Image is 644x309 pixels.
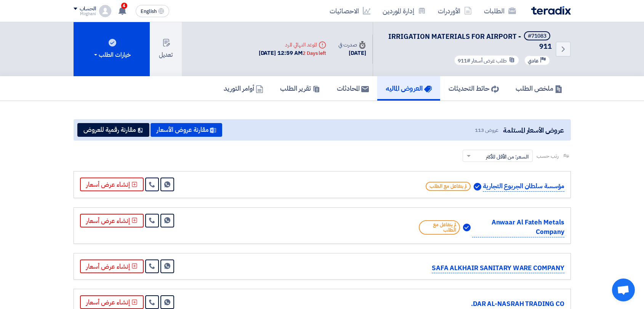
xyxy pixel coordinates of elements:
[528,34,546,39] div: #71083
[151,123,222,137] button: مقارنة عروض الأسعار
[80,214,144,227] button: إنشاء عرض أسعار
[472,218,564,237] p: Anwaar Al Fateh Metals Company
[80,178,144,191] button: إنشاء عرض أسعار
[449,84,499,93] h5: حائط التحديثات
[324,2,376,20] a: الاحصائيات
[80,259,144,273] button: إنشاء عرض أسعار
[474,183,481,191] img: Verified Account
[280,84,320,93] h5: تقرير الطلب
[337,84,369,93] h5: المحادثات
[463,224,471,231] img: Verified Account
[93,50,131,59] div: خيارات الطلب
[74,22,150,76] button: خيارات الطلب
[77,123,149,137] button: مقارنة رقمية للعروض
[141,9,157,14] span: English
[80,6,96,12] div: الحساب
[338,49,366,58] div: [DATE]
[478,2,522,20] a: الطلبات
[503,125,564,135] span: عروض الأسعار المستلمة
[432,2,478,20] a: الأوردرات
[419,220,460,235] span: لم يتفاعل مع الطلب
[377,76,440,101] a: العروض الماليه
[136,5,169,17] button: English
[486,153,529,161] span: السعر: من الأقل للأكثر
[259,41,326,49] div: الموعد النهائي للرد
[516,84,562,93] h5: ملخص الطلب
[483,181,564,192] p: مؤسسة سلطان الجربوع التجارية
[386,84,432,93] h5: العروض الماليه
[531,6,571,15] img: Teradix logo
[121,3,127,9] span: 4
[224,84,263,93] h5: أوامر التوريد
[528,57,538,64] span: عادي
[471,57,507,65] span: طلب عرض أسعار
[376,2,432,20] a: إدارة الموردين
[458,57,470,65] span: #911
[432,263,564,274] p: SAFA ALKHAIR SANITARY WARE COMPANY
[215,76,272,101] a: أوامر التوريد
[74,12,96,16] div: Mirghani
[150,22,182,76] button: تعديل
[303,50,326,57] div: 2 Days left
[259,49,326,58] div: [DATE] 12:59 AM
[440,76,507,101] a: حائط التحديثات
[382,31,552,51] h5: IRRIGATION MATERIALS FOR AIRPORT - 911
[507,76,571,101] a: ملخص الطلب
[80,295,144,309] button: إنشاء عرض أسعار
[272,76,328,101] a: تقرير الطلب
[612,279,635,301] a: Open chat
[426,182,471,191] span: لم يتفاعل مع الطلب
[328,76,377,101] a: المحادثات
[338,41,366,49] div: صدرت في
[388,31,552,51] span: IRRIGATION MATERIALS FOR AIRPORT - 911
[475,126,498,134] span: عروض 113
[537,152,558,160] span: رتب حسب
[99,5,111,17] img: profile_test.png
